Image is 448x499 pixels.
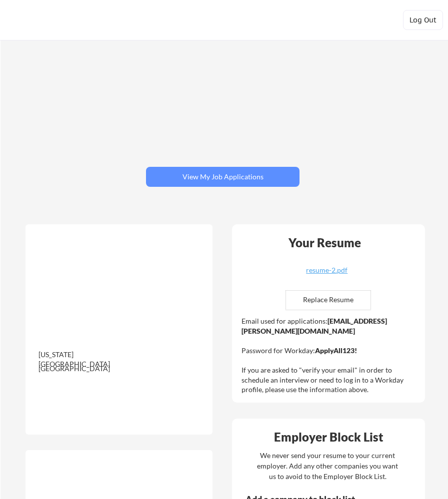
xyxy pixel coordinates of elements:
div: Your Resume [275,237,374,249]
div: [US_STATE][GEOGRAPHIC_DATA] [38,350,144,369]
strong: ApplyAll123! [315,346,357,355]
button: Log Out [403,10,443,30]
div: Employer Block List [236,431,422,443]
div: [GEOGRAPHIC_DATA] [38,364,144,374]
div: Email used for applications: Password for Workday: If you are asked to "verify your email" in ord... [241,316,418,395]
div: We never send your resume to your current employer. Add any other companies you want us to avoid ... [256,450,399,482]
strong: [EMAIL_ADDRESS][PERSON_NAME][DOMAIN_NAME] [241,317,387,335]
a: resume-2.pdf [267,267,386,282]
button: View My Job Applications [146,167,299,187]
div: resume-2.pdf [267,267,386,274]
